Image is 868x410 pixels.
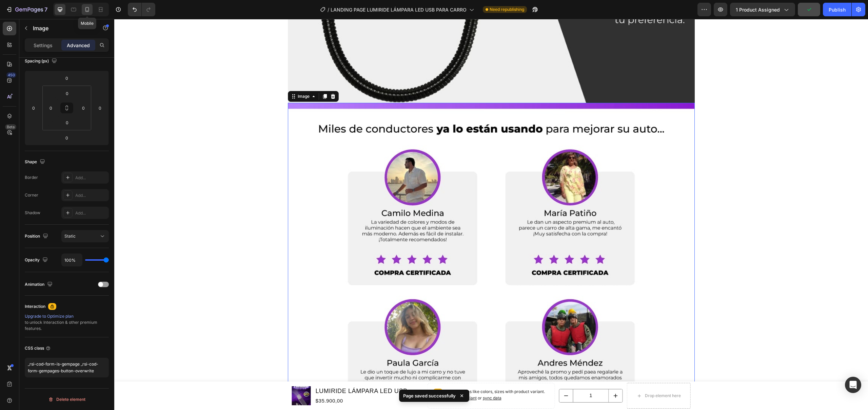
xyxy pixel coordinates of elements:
div: Interaction [25,303,45,310]
p: Advanced [67,42,90,49]
div: Position [25,232,50,241]
span: Static [64,234,76,239]
div: Opacity [25,256,49,265]
span: Add new variant [331,376,362,381]
input: Auto [62,254,82,266]
div: Upgrade to Optimize plan [25,313,109,319]
p: 7 [44,5,47,14]
input: 0 [60,133,74,143]
button: Static [61,230,109,242]
div: Add... [75,175,107,181]
button: increment [495,370,508,383]
div: Border [25,174,38,181]
div: Delete element [48,395,85,404]
div: Add... [75,210,107,216]
button: 7 [3,3,51,16]
span: / [328,6,329,13]
input: 0 [28,103,39,113]
span: LANDING PAGE LUMIRIDE LÁMPARA LED USB PARA CARRO [331,6,467,13]
input: 0 [60,73,74,83]
button: decrement [445,370,459,383]
p: Image [33,24,91,32]
div: Spacing (px) [25,57,58,66]
div: Shadow [25,210,40,216]
div: Add... [75,192,107,199]
input: quantity [459,370,495,383]
div: Image [182,74,197,80]
div: Publish [829,6,846,13]
button: Publish [823,3,851,16]
div: Open Intercom Messenger [845,377,861,393]
div: Corner [25,192,38,198]
iframe: Design area [114,19,868,410]
span: or [362,376,387,381]
div: Undo/Redo [128,3,155,16]
div: Beta [5,124,16,130]
span: Need republishing [490,6,524,13]
p: Page saved successfully [403,392,456,399]
div: CSS class [25,345,51,351]
input: 0px [78,103,88,113]
input: 0 [95,103,105,113]
div: Drop element here [531,374,567,379]
h1: LUMIRIDE LÁMPARA LED USB PARA CARRO [201,367,309,377]
div: to unlock Interaction & other premium features. [25,313,109,332]
div: 450 [6,72,16,78]
p: Setup options like colors, sizes with product variant. [331,370,435,383]
input: 0px [46,103,56,113]
span: 1 product assigned [736,6,780,13]
span: sync data [369,376,387,381]
div: Shape [25,157,46,167]
button: Delete element [25,394,109,405]
div: Animation [25,280,54,289]
input: 0px [60,117,74,128]
p: Settings [34,42,53,49]
input: 0px [60,88,74,98]
div: $35.900,00 [201,377,309,387]
button: 1 product assigned [730,3,795,16]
